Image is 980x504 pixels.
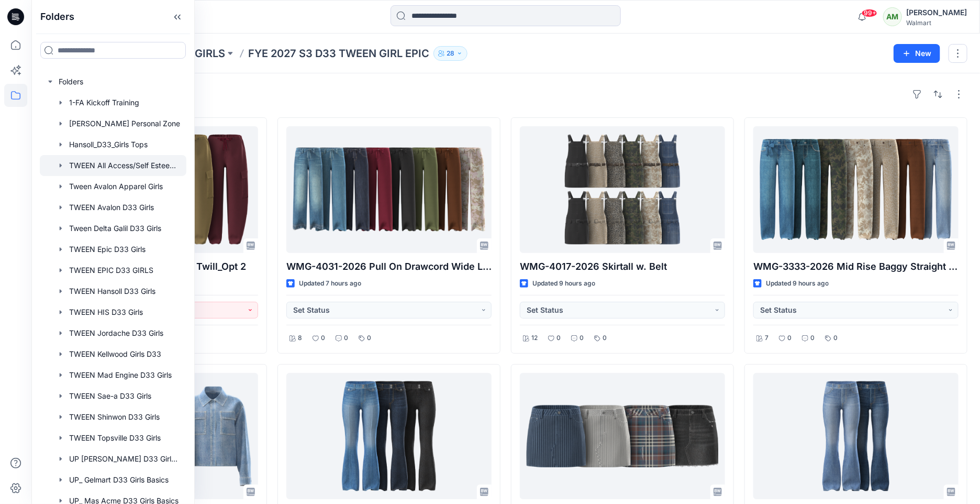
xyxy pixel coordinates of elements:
[248,46,429,61] p: FYE 2027 S3 D33 TWEEN GIRL EPIC
[321,333,325,344] p: 0
[862,9,877,17] span: 99+
[810,333,815,344] p: 0
[753,126,959,253] a: WMG-3333-2026 Mid Rise Baggy Straight Pant
[520,259,725,274] p: WMG-4017-2026 Skirtall w. Belt
[298,333,302,344] p: 8
[447,48,454,59] p: 28
[603,333,607,344] p: 0
[753,373,959,500] a: WMG-4019-2026 Flare Leg Jean_Opt1
[580,333,584,344] p: 0
[766,278,829,289] p: Updated 9 hours ago
[286,126,492,253] a: WMG-4031-2026 Pull On Drawcord Wide Leg_Opt3
[520,126,725,253] a: WMG-4017-2026 Skirtall w. Belt
[753,259,959,274] p: WMG-3333-2026 Mid Rise Baggy Straight Pant
[344,333,348,344] p: 0
[787,333,792,344] p: 0
[299,278,361,289] p: Updated 7 hours ago
[286,373,492,500] a: WMG-4019-2026 Flare Leg Jean_Opt2
[531,333,538,344] p: 12
[520,373,725,500] a: WMG-4020-2026 5 Pocket Mini Skirt
[367,333,371,344] p: 0
[556,333,561,344] p: 0
[765,333,769,344] p: 7
[883,7,902,26] div: AM
[833,333,838,344] p: 0
[532,278,595,289] p: Updated 9 hours ago
[906,6,967,19] div: [PERSON_NAME]
[433,46,467,61] button: 28
[286,259,492,274] p: WMG-4031-2026 Pull On Drawcord Wide Leg_Opt3
[906,19,967,27] div: Walmart
[894,44,940,63] button: New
